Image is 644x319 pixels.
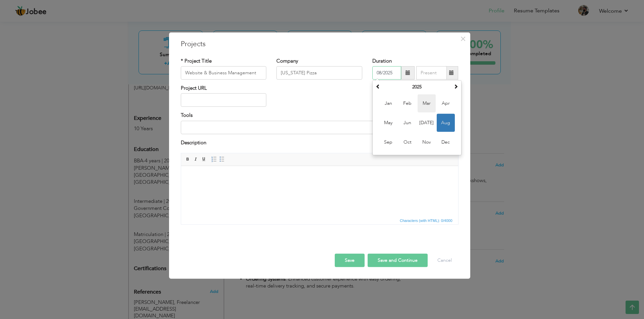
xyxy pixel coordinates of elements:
[372,57,392,64] label: Duration
[181,57,212,64] label: * Project Title
[379,94,397,112] span: Jan
[437,114,455,132] span: Aug
[431,254,459,267] button: Cancel
[181,139,206,146] label: Description
[437,133,455,151] span: Dec
[276,57,298,64] label: Company
[181,85,207,92] label: Project URL
[335,254,365,267] button: Save
[460,32,466,45] span: ×
[453,84,458,89] span: Next Year
[418,94,436,112] span: Mar
[398,218,454,224] div: Statistics
[398,94,417,112] span: Feb
[416,66,447,80] input: Present
[437,94,455,112] span: Apr
[368,254,428,267] button: Save and Continue
[398,133,417,151] span: Oct
[181,166,458,216] iframe: Rich Text Editor, projectEditor
[398,218,454,224] span: Characters (with HTML): 0/4000
[192,156,200,163] a: Italic
[379,133,397,151] span: Sep
[181,39,459,49] h3: Projects
[218,156,226,163] a: Insert/Remove Bulleted List
[210,156,218,163] a: Insert/Remove Numbered List
[382,82,452,92] th: Select Year
[181,112,193,119] label: Tools
[200,156,208,163] a: Underline
[372,66,401,80] input: From
[379,114,397,132] span: May
[418,114,436,132] span: [DATE]
[376,84,380,89] span: Previous Year
[184,156,192,163] a: Bold
[418,133,436,151] span: Nov
[398,114,417,132] span: Jun
[458,33,469,44] button: Close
